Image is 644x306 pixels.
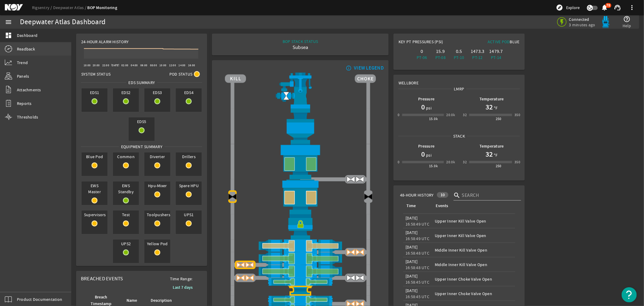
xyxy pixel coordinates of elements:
b: Temperature [479,143,504,149]
img: Valve2Close.png [364,192,373,201]
legacy-datetime-component: 16:58:45 UTC [405,294,429,299]
text: 14:00 [178,63,185,67]
span: Diverter [144,152,170,161]
img: ValveOpenBlock.png [346,248,355,257]
img: ValveOpen.png [346,273,355,282]
button: 78 [601,5,608,11]
text: 02:00 [121,63,128,67]
span: Equipment Summary [119,144,165,150]
div: 250 [496,116,501,122]
span: 3 minutes ago [569,22,595,28]
span: EDS1 [82,88,107,97]
img: ValveOpenBlock.png [236,273,245,282]
span: Product Documentation [17,296,62,302]
img: RiserConnectorLock.png [225,214,376,239]
div: Middle Inner Kill Valve Open [435,247,512,253]
legacy-datetime-component: [DATE] [405,230,418,235]
b: Pressure [418,143,434,149]
span: Time Range: [165,276,198,282]
legacy-datetime-component: 16:58:48 UTC [405,250,429,256]
legacy-datetime-component: [DATE] [405,273,418,279]
div: 0 [398,112,399,118]
text: 22:00 [102,63,109,67]
img: ValveOpen.png [355,175,364,184]
h1: 0 [421,102,425,112]
text: 12:00 [169,63,176,67]
span: Hpu-Mixer [144,181,170,190]
div: Time [406,203,416,209]
div: PT-14 [488,54,504,60]
mat-icon: support_agent [614,4,621,11]
img: Valve2Close.png [228,192,237,201]
legacy-datetime-component: 16:58:45 UTC [405,279,429,285]
img: PipeRamOpen.png [225,278,376,286]
div: Deepwater Atlas Dashboard [20,19,105,25]
b: Pressure [418,96,434,102]
span: EWS Master [82,181,107,196]
input: Search [462,192,516,199]
img: ValveOpenBlock.png [245,273,254,282]
div: Upper Inner Kill Valve Open [435,218,512,224]
span: Dashboard [17,32,37,38]
div: Key PT Pressures (PSI) [399,39,459,47]
div: PT-08 [432,54,448,60]
text: 20:00 [93,63,100,67]
span: 24-Hour Alarm History [81,39,129,45]
legacy-datetime-component: 16:58:48 UTC [405,265,429,270]
img: ValveOpen.png [346,175,355,184]
text: [DATE] [111,63,120,67]
span: LMRP [452,86,466,92]
b: Last 7 days [173,285,193,290]
span: psi [425,105,431,111]
div: 32 [463,159,467,165]
span: Thresholds [17,114,38,120]
img: FlexJoint.png [225,109,376,144]
div: Upper Inner Kill Valve Open [435,233,512,239]
div: Name [127,297,137,304]
legacy-datetime-component: 16:58:49 UTC [405,236,429,241]
div: 0 [398,159,399,165]
mat-icon: explore [556,4,563,11]
span: Test [113,210,139,219]
mat-icon: notifications [601,4,608,11]
legacy-datetime-component: [DATE] [405,215,418,221]
span: Breached Events [81,275,123,282]
img: Bluepod.svg [600,16,612,28]
img: PipeRamOpen.png [225,296,376,304]
span: °F [493,105,498,111]
span: UPS2 [113,239,139,248]
img: RiserAdapter.png [225,73,376,109]
span: Readback [17,46,35,52]
span: Explore [566,5,580,11]
div: PT-10 [451,54,467,60]
div: Description [150,297,177,304]
div: 0.5 [451,48,467,54]
div: PT-06 [414,54,430,60]
div: Time [405,203,428,209]
span: Common [113,152,139,161]
h1: 32 [485,102,493,112]
div: Name [126,297,143,304]
div: 15.9 [432,48,448,54]
img: ValveOpenBlock.png [236,260,245,269]
div: Middle Inner Kill Valve Open [435,262,512,268]
span: Drillers [176,152,202,161]
div: BOP STACK STATUS [283,38,318,44]
a: Deepwater Atlas [53,5,88,10]
span: EDS4 [176,88,202,97]
legacy-datetime-component: [DATE] [405,259,418,264]
legacy-datetime-component: [DATE] [405,244,418,250]
mat-icon: info_outline [344,66,352,70]
span: °F [493,152,498,158]
mat-icon: dashboard [5,32,12,39]
text: 08:00 [150,63,157,67]
div: Upper Inner Choke Valve Open [435,291,512,297]
span: System Status [81,71,111,77]
button: Last 7 days [168,282,197,293]
div: VIEW LEGEND [354,65,384,71]
img: UpperAnnularOpen.png [225,144,376,179]
span: Active Pod [488,39,510,44]
text: 06:00 [140,63,147,67]
div: 15.0k [429,116,438,122]
span: Toolpushers [144,210,170,219]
